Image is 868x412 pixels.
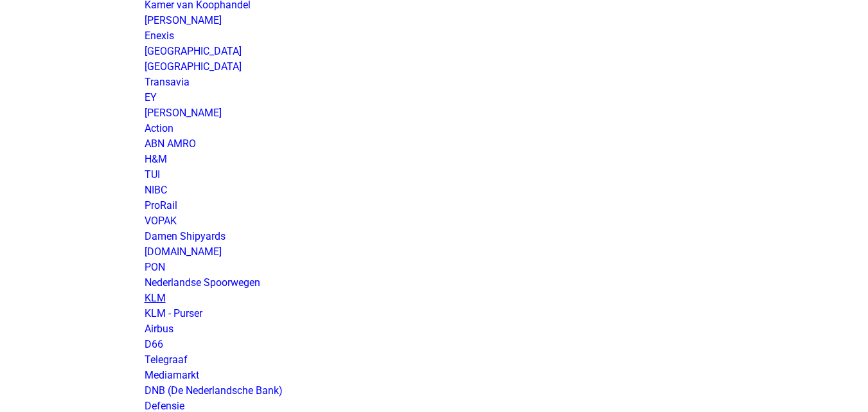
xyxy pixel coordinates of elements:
a: [GEOGRAPHIC_DATA] [145,60,242,73]
a: Nederlandse Spoorwegen [145,276,260,289]
a: Defensie [145,400,184,412]
a: [DOMAIN_NAME] [145,246,222,258]
a: EY [145,91,157,103]
a: D66 [145,338,163,350]
a: DNB (De Nederlandsche Bank) [145,384,283,397]
a: PON [145,261,165,273]
a: [PERSON_NAME] [145,14,222,26]
a: Damen Shipyards [145,230,226,242]
a: Action [145,122,173,134]
a: Enexis [145,30,174,42]
a: H&M [145,153,167,165]
a: Airbus [145,323,173,335]
a: ABN AMRO [145,138,196,150]
a: KLM [145,292,166,304]
a: KLM - Purser [145,307,202,319]
a: [PERSON_NAME] [145,107,222,119]
a: ProRail [145,199,177,211]
a: Mediamarkt [145,369,199,381]
a: Telegraaf [145,354,188,366]
a: [GEOGRAPHIC_DATA] [145,45,242,57]
a: NIBC [145,184,167,196]
a: Transavia [145,76,190,88]
a: VOPAK [145,215,177,227]
a: TUI [145,168,160,181]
